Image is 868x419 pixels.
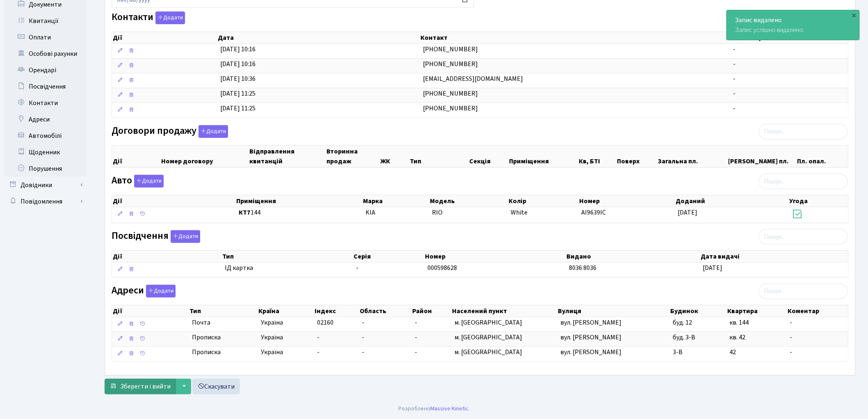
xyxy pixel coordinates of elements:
a: Автомобілі [4,128,86,144]
th: Приміщення [509,146,578,167]
span: - [790,318,793,327]
th: Дата [217,32,420,44]
span: [PHONE_NUMBER] [423,60,478,69]
th: Колір [508,195,578,207]
th: Відправлення квитанцій [249,146,326,167]
span: [DATE] 10:36 [220,74,256,83]
th: Тип [222,251,353,262]
span: - [790,348,793,357]
th: Контакт [420,32,730,44]
th: Дата видачі [700,251,848,262]
span: [DATE] 10:16 [220,60,256,69]
b: КТ7 [239,208,251,217]
th: Дії [112,195,235,207]
span: RIO [432,208,443,217]
a: Довідники [4,177,86,193]
span: - [415,333,417,342]
span: м. [GEOGRAPHIC_DATA] [455,318,522,327]
th: Марка [363,195,429,207]
span: KIA [365,208,375,217]
span: 02160 [317,318,333,327]
span: - [415,348,417,357]
th: Модель [429,195,508,207]
span: Зберегти і вийти [120,382,171,391]
div: × [850,11,859,19]
label: Контакти [112,11,185,24]
button: Контакти [155,11,185,24]
th: Секція [469,146,509,167]
div: Запис успішно видалено. [727,10,859,40]
span: - [790,333,793,342]
span: вул. [PERSON_NAME] [561,318,622,327]
a: Оплати [4,29,86,46]
span: Україна [261,348,311,357]
th: Поверх [616,146,657,167]
a: Посвідчення [4,78,86,95]
span: - [733,60,736,69]
a: Щоденник [4,144,86,160]
span: [PHONE_NUMBER] [423,45,478,54]
span: - [733,89,736,98]
th: Кв, БТІ [578,146,616,167]
a: Порушення [4,160,86,177]
span: 8036 8036 [569,263,596,272]
span: - [362,318,365,327]
button: Авто [134,175,164,188]
th: Дії [112,251,222,262]
a: Скасувати [192,379,240,394]
span: White [511,208,528,217]
span: Почта [192,318,210,327]
th: Країна [258,305,314,317]
span: Україна [261,333,311,342]
th: Будинок [670,305,727,317]
th: Серія [353,251,424,262]
a: Додати [169,229,200,243]
th: Пл. опал. [797,146,849,167]
span: кв. 144 [730,318,749,327]
th: Область [359,305,412,317]
button: Зберегти і вийти [105,379,176,394]
span: Україна [261,318,311,327]
span: 42 [730,348,736,357]
th: Вторинна продаж [326,146,379,167]
span: Прописка [192,333,221,342]
th: Район [411,305,451,317]
button: Посвідчення [171,230,200,243]
span: Прописка [192,348,221,357]
button: Адреси [146,285,176,298]
span: - [362,348,365,357]
span: [PHONE_NUMBER] [423,104,478,113]
label: Посвідчення [112,230,200,243]
th: Дії [112,32,217,44]
input: Пошук... [759,124,848,140]
th: Квартира [726,305,787,317]
span: - [317,333,320,342]
span: вул. [PERSON_NAME] [561,348,622,357]
span: AI9639IC [582,208,606,217]
div: Розроблено . [398,404,470,413]
a: Додати [144,283,176,298]
span: - [362,333,365,342]
th: Вулиця [557,305,670,317]
a: Додати [153,10,185,25]
input: Пошук... [759,284,848,299]
a: Адреси [4,111,86,128]
th: Тип [409,146,469,167]
a: Додати [196,124,228,138]
label: Авто [112,175,164,188]
a: Особові рахунки [4,46,86,62]
a: Контакти [4,95,86,111]
span: [PHONE_NUMBER] [423,89,478,98]
th: Населений пункт [452,305,557,317]
a: Повідомлення [4,193,86,210]
span: ІД картка [225,263,349,273]
span: [DATE] 10:16 [220,45,256,54]
th: [PERSON_NAME] пл. [728,146,797,167]
span: [DATE] 11:25 [220,89,256,98]
a: Квитанції [4,13,86,29]
input: Пошук... [759,174,848,189]
th: Загальна пл. [657,146,727,167]
span: вул. [PERSON_NAME] [561,333,622,342]
th: Тип [189,305,258,317]
span: [DATE] [703,263,723,272]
